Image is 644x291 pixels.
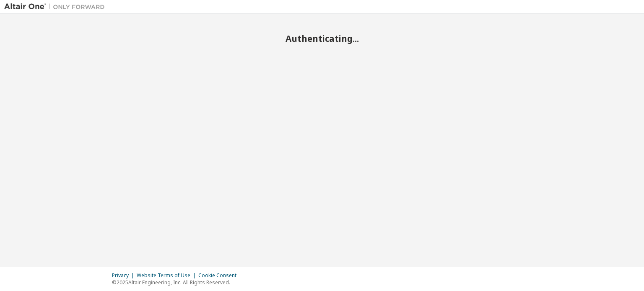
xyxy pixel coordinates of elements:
[4,33,640,44] h2: Authenticating...
[112,279,241,286] p: © 2025 Altair Engineering, Inc. All Rights Reserved.
[137,272,198,279] div: Website Terms of Use
[198,272,241,279] div: Cookie Consent
[112,272,137,279] div: Privacy
[4,3,109,11] img: Altair One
